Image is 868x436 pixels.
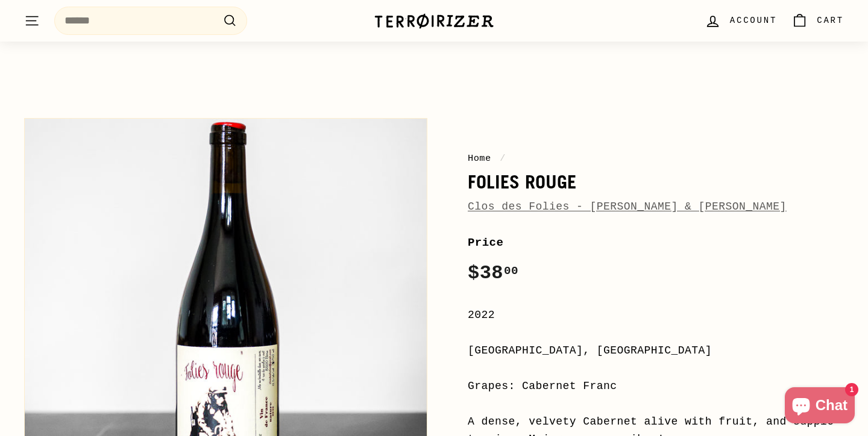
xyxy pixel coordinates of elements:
div: 2022 [468,307,844,324]
inbox-online-store-chat: Shopify online store chat [781,387,858,426]
span: Cart [817,14,844,27]
h1: Folies Rouge [468,172,844,192]
span: $38 [468,262,518,284]
span: Account [730,14,777,27]
a: Cart [784,3,851,39]
label: Price [468,234,844,252]
span: / [497,153,509,164]
a: Clos des Folies - [PERSON_NAME] & [PERSON_NAME] [468,201,787,213]
sup: 00 [504,264,518,278]
div: Grapes: Cabernet Franc [468,378,844,395]
a: Account [697,3,784,39]
div: [GEOGRAPHIC_DATA], [GEOGRAPHIC_DATA] [468,342,844,360]
nav: breadcrumbs [468,151,844,166]
a: Home [468,153,491,164]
